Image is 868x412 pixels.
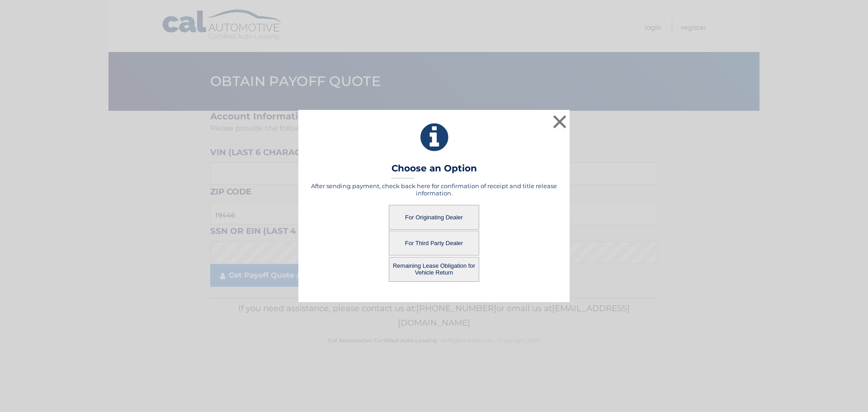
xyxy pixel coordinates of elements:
button: Remaining Lease Obligation for Vehicle Return [389,257,479,282]
button: For Third Party Dealer [389,231,479,256]
button: × [551,113,569,131]
button: For Originating Dealer [389,205,479,230]
h3: Choose an Option [392,163,477,179]
h5: After sending payment, check back here for confirmation of receipt and title release information. [310,182,558,197]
